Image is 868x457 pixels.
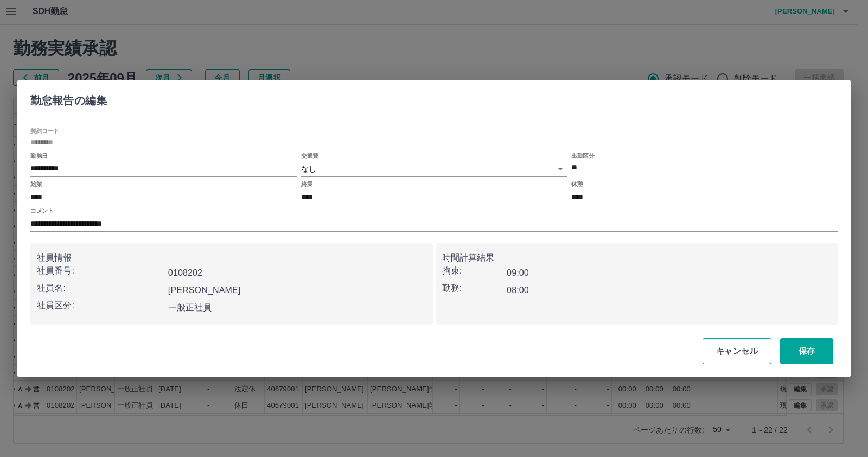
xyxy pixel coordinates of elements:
label: 出勤区分 [571,151,594,160]
b: 08:00 [507,285,529,295]
p: 勤務: [442,282,507,295]
b: 09:00 [507,268,529,277]
button: 保存 [780,338,833,364]
div: なし [301,161,567,177]
label: 勤務日 [30,151,48,160]
label: コメント [30,207,53,215]
label: 始業 [30,180,42,188]
label: 休憩 [571,180,583,188]
label: 終業 [301,180,312,188]
button: キャンセル [703,338,771,364]
b: 一般正社員 [168,303,212,312]
h2: 勤怠報告の編集 [17,80,120,117]
label: 契約コード [30,126,59,135]
b: [PERSON_NAME] [168,285,241,295]
label: 交通費 [301,151,318,160]
p: 時間計算結果 [442,251,832,264]
p: 社員番号: [37,264,164,277]
p: 拘束: [442,264,507,277]
p: 社員区分: [37,299,164,312]
p: 社員情報 [37,251,426,264]
p: 社員名: [37,282,164,295]
b: 0108202 [168,268,202,277]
